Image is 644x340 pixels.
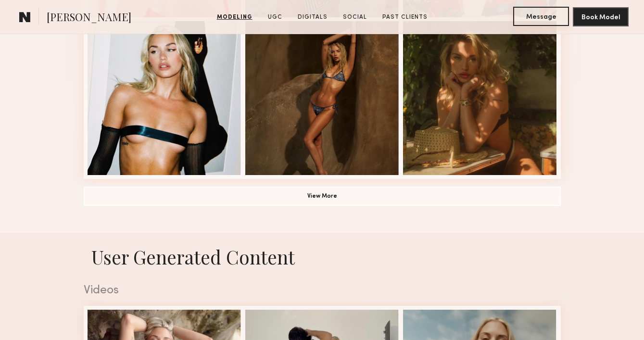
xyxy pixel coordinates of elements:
span: [PERSON_NAME] [47,10,131,26]
a: Past Clients [379,13,431,22]
h1: User Generated Content [76,244,568,269]
a: Book Model [573,13,629,21]
a: Social [339,13,371,22]
a: UGC [264,13,286,22]
button: Message [513,7,569,26]
button: Book Model [573,7,629,26]
div: Videos [84,285,561,297]
button: View More [84,187,561,206]
a: Digitals [294,13,331,22]
a: Modeling [213,13,256,22]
